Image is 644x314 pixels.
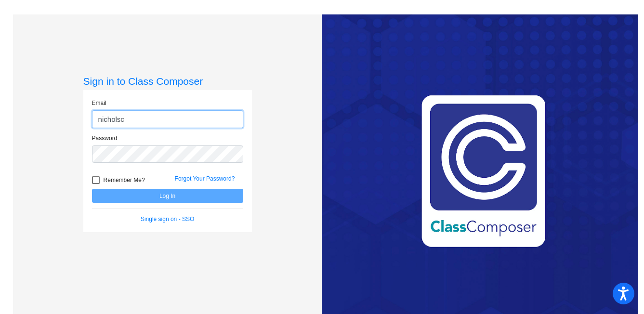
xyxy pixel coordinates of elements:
[92,134,118,143] label: Password
[92,99,106,107] label: Email
[83,75,252,87] h3: Sign in to Class Composer
[141,216,194,222] a: Single sign on - SSO
[175,175,235,182] a: Forgot Your Password?
[104,174,145,186] span: Remember Me?
[92,189,243,203] button: Log In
